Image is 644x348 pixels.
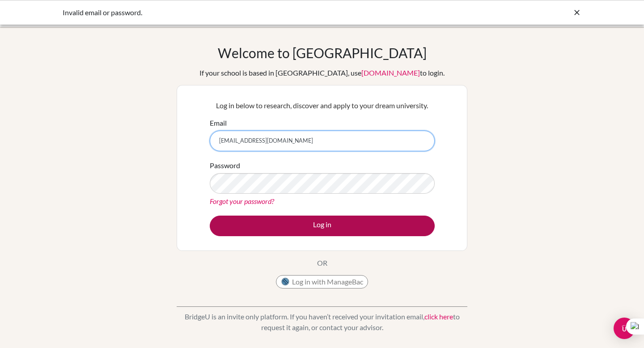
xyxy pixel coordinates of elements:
[210,216,435,236] button: Log in
[614,318,635,339] div: Open Intercom Messenger
[276,275,368,289] button: Log in with ManageBac
[210,160,240,171] label: Password
[210,100,435,111] p: Log in below to research, discover and apply to your dream university.
[177,311,467,333] p: BridgeU is an invite only platform. If you haven’t received your invitation email, to request it ...
[361,68,420,77] a: [DOMAIN_NAME]
[199,68,445,78] div: If your school is based in [GEOGRAPHIC_DATA], use to login.
[317,258,327,268] p: OR
[210,118,227,128] label: Email
[424,312,453,321] a: click here
[210,197,274,205] a: Forgot your password?
[63,7,447,18] div: Invalid email or password.
[218,45,427,61] h1: Welcome to [GEOGRAPHIC_DATA]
